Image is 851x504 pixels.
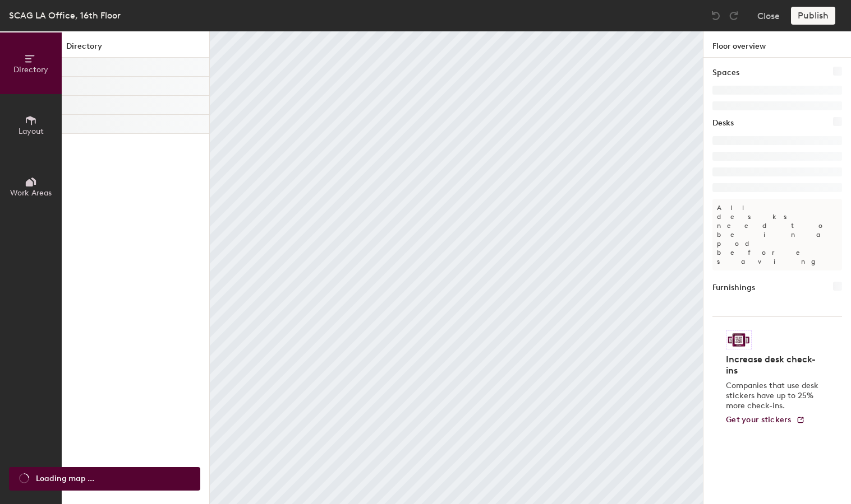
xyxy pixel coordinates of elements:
[726,330,752,349] img: Sticker logo
[9,8,121,22] div: SCAG LA Office, 16th Floor
[726,381,822,411] p: Companies that use desk stickers have up to 25% more check-ins.
[36,473,94,485] span: Loading map ...
[13,65,48,74] span: Directory
[712,282,755,294] h1: Furnishings
[712,199,842,270] p: All desks need to be in a pod before saving
[210,31,703,504] canvas: Map
[710,10,721,21] img: Undo
[726,415,792,424] span: Get your stickers
[726,354,822,376] h4: Increase desk check-ins
[62,40,209,58] h1: Directory
[728,10,739,21] img: Redo
[712,117,734,129] h1: Desks
[757,7,780,25] button: Close
[726,416,805,425] a: Get your stickers
[712,67,739,79] h1: Spaces
[19,127,44,136] span: Layout
[10,188,52,198] span: Work Areas
[703,31,851,58] h1: Floor overview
